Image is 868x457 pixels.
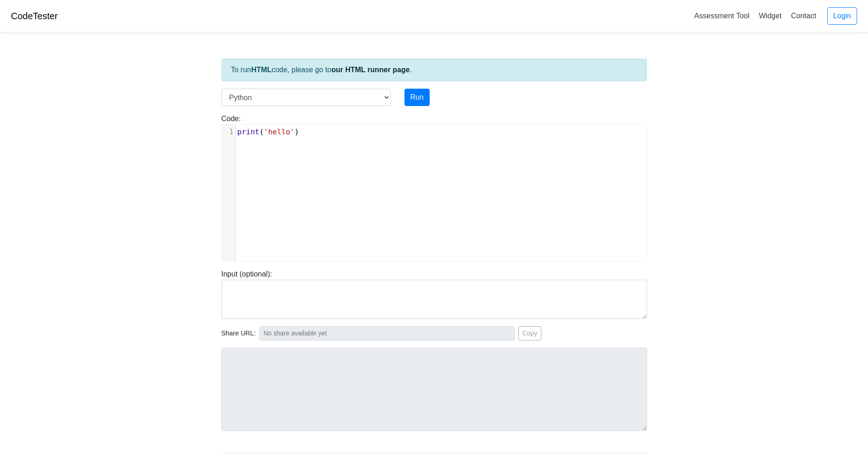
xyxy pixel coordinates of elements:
span: ( ) [237,128,299,136]
a: Assessment Tool [690,8,753,23]
div: Input (optional): [215,269,654,319]
span: Share URL: [221,329,256,339]
button: Copy [518,326,542,340]
a: CodeTester [11,11,58,21]
input: No share available yet [259,326,515,340]
span: print [237,128,259,136]
div: Code: [215,113,654,261]
a: Contact [787,8,820,23]
div: 1 [222,127,235,138]
strong: HTML [251,66,271,74]
a: our HTML runner page [331,66,410,74]
a: Widget [755,8,785,23]
button: Run [404,89,430,106]
div: To run code, please go to . [221,58,647,81]
span: 'hello' [264,128,294,136]
a: Login [827,7,857,25]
